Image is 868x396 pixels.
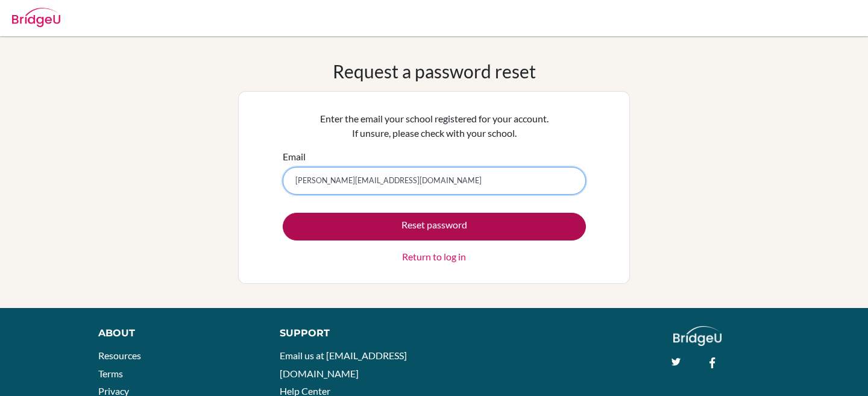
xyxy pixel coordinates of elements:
a: Terms [98,368,123,379]
p: Enter the email your school registered for your account. If unsure, please check with your school. [283,112,586,140]
a: Email us at [EMAIL_ADDRESS][DOMAIN_NAME] [280,350,407,379]
div: Support [280,326,422,341]
h1: Request a password reset [333,60,536,82]
img: Bridge-U [12,8,60,27]
button: Reset password [283,213,586,240]
a: Return to log in [402,250,466,264]
a: Resources [98,350,141,361]
label: Email [283,149,306,164]
img: logo_white@2x-f4f0deed5e89b7ecb1c2cc34c3e3d731f90f0f143d5ea2071677605dd97b5244.png [673,326,722,346]
div: About [98,326,253,341]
